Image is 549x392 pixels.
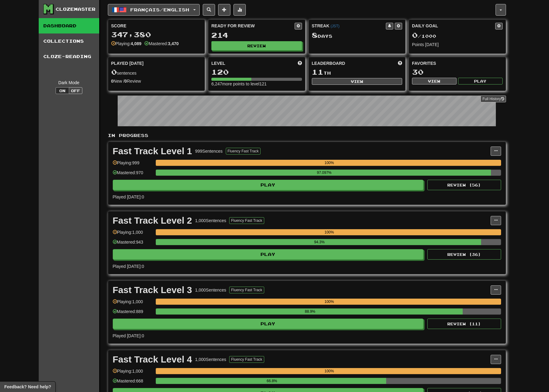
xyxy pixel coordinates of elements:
span: Level [211,60,225,66]
div: 1,000 Sentences [195,356,226,363]
div: New / Review [111,78,202,84]
div: Mastered: [144,41,178,47]
span: Played [DATE]: 0 [113,333,144,338]
div: Playing: 1,000 [113,368,153,378]
span: Français / English [130,7,189,12]
div: Fast Track Level 4 [113,355,192,364]
div: 1,000 Sentences [195,218,226,224]
p: In Progress [108,132,506,139]
button: Add sentence to collection [218,4,230,16]
button: Play [458,78,503,84]
button: Play [113,180,424,190]
a: Dashboard [39,18,99,33]
button: Off [69,87,82,94]
span: Played [DATE]: 0 [113,194,144,199]
div: Playing: 999 [113,160,153,170]
button: Fluency Fast Track [229,287,264,293]
button: Review (56) [427,180,501,190]
span: This week in points, UTC [398,60,402,66]
button: Play [113,319,424,329]
div: Mastered: 970 [113,170,153,180]
div: Ready for Review [211,23,295,29]
button: Play [113,249,424,260]
div: Fast Track Level 3 [113,285,192,295]
div: 100% [158,160,501,166]
span: / 1000 [412,33,436,39]
div: Points [DATE] [412,41,503,48]
span: Leaderboard [312,60,345,66]
button: Fluency Fast Track [226,148,261,155]
button: More stats [233,4,246,16]
div: Mastered: 889 [113,308,153,319]
div: Fast Track Level 2 [113,216,192,225]
div: Playing: [111,41,142,47]
div: Daily Goal [412,23,495,29]
span: Open feedback widget [4,384,51,390]
div: 214 [211,31,302,39]
div: Playing: 1,000 [113,299,153,309]
strong: 0 [111,79,114,84]
a: (JST) [331,24,339,28]
div: 94.3% [158,239,481,245]
a: Cloze-Reading [39,49,99,64]
div: 1,000 Sentences [195,287,226,293]
div: 30 [412,68,503,76]
a: Full History [480,96,506,102]
div: Score [111,23,202,29]
strong: 3,470 [168,41,179,46]
button: Review (36) [427,249,501,260]
div: Mastered: 943 [113,239,153,249]
strong: 4,089 [131,41,141,46]
button: View [412,78,457,84]
span: 0 [412,31,418,39]
button: View [312,78,402,85]
span: Played [DATE] [111,60,144,66]
div: 100% [158,229,501,235]
button: Français/English [108,4,200,16]
div: Fast Track Level 1 [113,147,192,156]
button: On [56,87,69,94]
div: 100% [158,299,501,305]
div: 347,380 [111,31,202,38]
div: Mastered: 668 [113,378,153,388]
span: 0 [111,68,117,76]
div: Playing: 1,000 [113,229,153,239]
div: 88.9% [158,308,463,315]
div: Day s [312,31,402,39]
div: Clozemaster [56,6,96,12]
button: Review (11) [427,319,501,329]
div: th [312,68,402,76]
button: Review [211,41,302,50]
div: Dark Mode [43,80,95,86]
button: Search sentences [203,4,215,16]
div: Streak [312,23,386,29]
button: Fluency Fast Track [229,356,264,363]
button: Fluency Fast Track [229,217,264,224]
div: 66.8% [158,378,386,384]
div: 120 [211,68,302,76]
div: 100% [158,368,501,374]
span: Score more points to level up [298,60,302,66]
a: Collections [39,33,99,49]
strong: 0 [124,79,127,84]
div: 97.097% [158,170,491,176]
span: 11 [312,68,324,76]
div: Favorites [412,60,503,66]
div: sentences [111,68,202,76]
span: 8 [312,31,318,39]
span: Played [DATE]: 0 [113,264,144,269]
div: 999 Sentences [195,148,223,154]
div: 6,247 more points to level 121 [211,81,302,87]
